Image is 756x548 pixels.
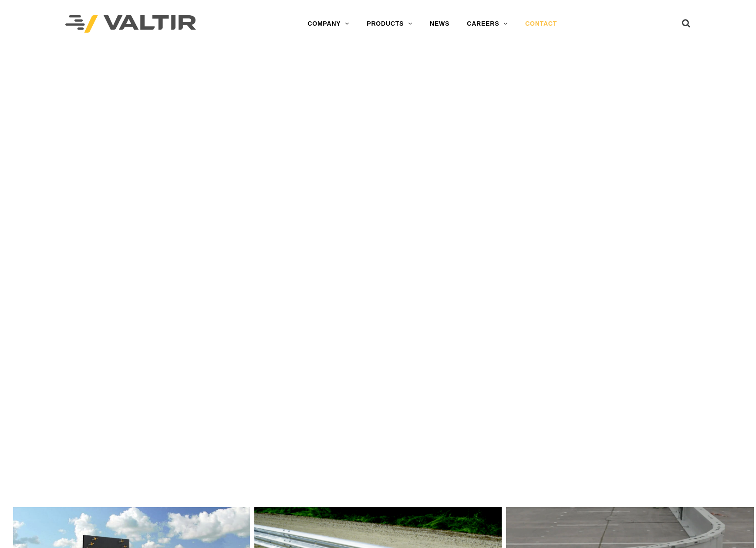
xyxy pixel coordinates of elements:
a: COMPANY [299,15,358,33]
img: Valtir [65,15,196,33]
a: PRODUCTS [358,15,421,33]
a: CONTACT [516,15,566,33]
a: CAREERS [458,15,516,33]
a: NEWS [421,15,458,33]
